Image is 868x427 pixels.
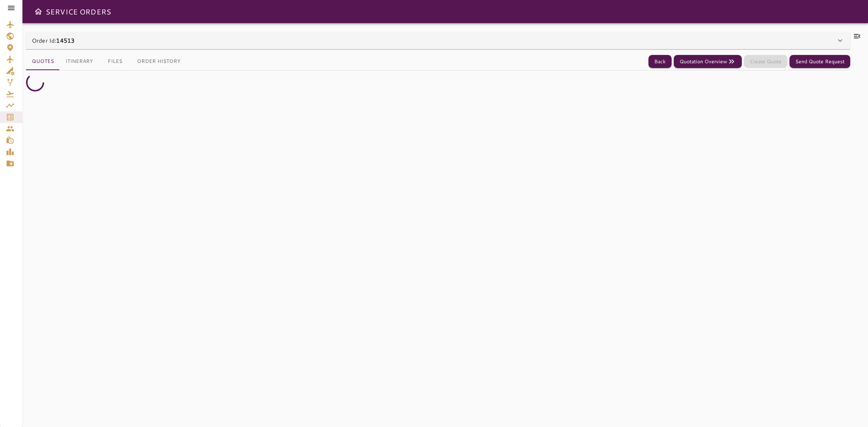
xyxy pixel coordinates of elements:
[790,55,850,68] button: Send Quote Request
[60,53,99,70] button: Itinerary
[674,55,742,68] button: Quotation Overview
[648,55,672,68] button: Back
[56,36,75,44] b: 14513
[46,6,111,17] h6: SERVICE ORDERS
[99,53,131,70] button: Files
[31,4,46,19] button: Open drawer
[26,32,850,49] div: Order Id:14513
[26,53,60,70] button: Quotes
[26,53,186,70] div: basic tabs example
[131,53,186,70] button: Order History
[32,36,75,45] p: Order Id:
